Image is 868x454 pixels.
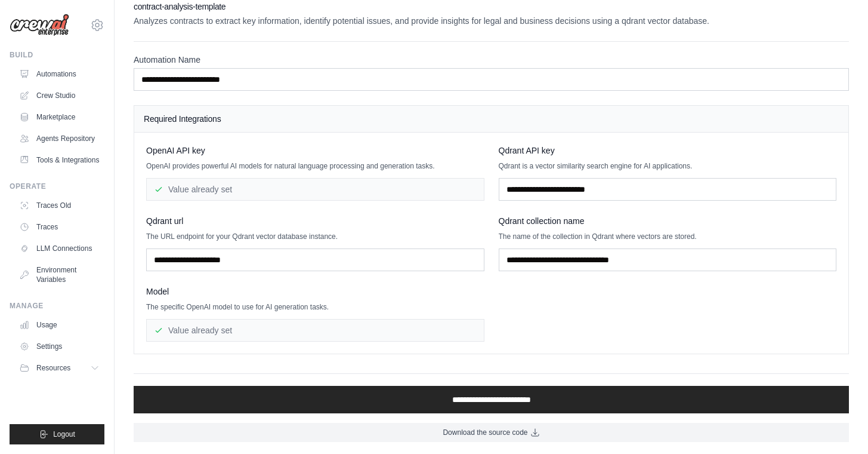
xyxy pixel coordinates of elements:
[14,65,104,84] a: Automations
[134,1,849,13] h2: contract-analysis-template
[146,161,484,171] p: OpenAI provides powerful AI models for natural language processing and generation tasks.
[134,15,849,27] p: Analyzes contracts to extract key information, identify potential issues, and provide insights fo...
[14,217,104,237] a: Traces
[14,239,104,258] a: LLM Connections
[14,86,104,105] a: Crew Studio
[499,215,585,227] span: Qdrant collection name
[134,423,849,442] a: Download the source code
[146,178,484,201] div: Value already set
[14,151,104,170] a: Tools & Integrations
[146,302,484,312] p: The specific OpenAI model to use for AI generation tasks.
[499,232,837,241] p: The name of the collection in Qdrant where vectors are stored.
[14,315,104,335] a: Usage
[14,260,104,289] a: Environment Variables
[146,232,484,241] p: The URL endpoint for your Qdrant vector database instance.
[10,14,69,36] img: Logo
[146,286,169,297] span: Model
[10,182,104,191] div: Operate
[499,145,555,157] span: Qdrant API key
[14,108,104,127] a: Marketplace
[14,129,104,148] a: Agents Repository
[499,161,837,171] p: Qdrant is a vector similarity search engine for AI applications.
[146,145,205,157] span: OpenAI API key
[146,319,484,342] div: Value already set
[146,215,183,227] span: Qdrant url
[10,301,104,311] div: Manage
[10,50,104,60] div: Build
[144,113,839,125] h4: Required Integrations
[53,430,75,439] span: Logout
[443,428,527,437] span: Download the source code
[14,337,104,356] a: Settings
[36,363,70,373] span: Resources
[14,196,104,215] a: Traces Old
[134,54,849,66] label: Automation Name
[14,358,104,378] button: Resources
[10,424,104,444] button: Logout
